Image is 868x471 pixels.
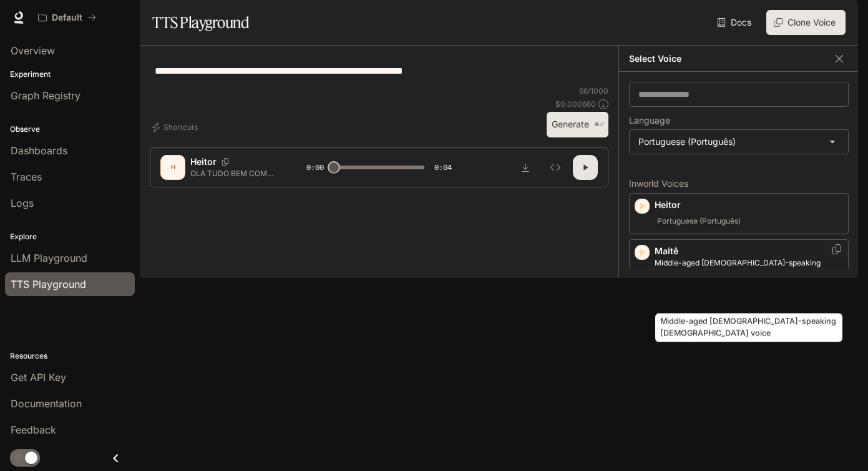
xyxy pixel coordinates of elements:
span: 0:00 [306,161,324,174]
span: 0:04 [434,161,452,174]
p: Maitê [655,245,843,257]
span: Portuguese (Português) [655,214,743,229]
p: Heitor [655,199,843,211]
button: Download audio [513,155,538,180]
p: Heitor [190,156,217,168]
button: Copy Voice ID [831,244,843,254]
button: Clone Voice [766,10,846,35]
button: Copy Voice ID [217,158,234,166]
p: Default [52,12,82,23]
button: Inspect [543,155,568,180]
p: Inworld Voices [629,179,849,188]
p: $ 0.000660 [555,99,596,109]
a: Docs [714,10,756,35]
div: Portuguese (Português) [630,130,848,154]
p: ⌘⏎ [594,121,603,129]
h1: TTS Playground [152,10,249,35]
p: OLA TUDO BEM COMO VOCÊ ESTÁ , Uh, I'm not uh too sure about that. [190,168,276,179]
div: H [163,157,183,177]
button: Shortcuts [150,117,203,137]
p: Language [629,116,670,125]
p: Middle-aged Portuguese-speaking female voice [655,257,843,280]
button: All workspaces [32,5,102,30]
button: Generate⌘⏎ [547,112,608,137]
p: 66 / 1000 [579,86,608,96]
div: Middle-aged [DEMOGRAPHIC_DATA]-speaking [DEMOGRAPHIC_DATA] voice [655,314,842,342]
